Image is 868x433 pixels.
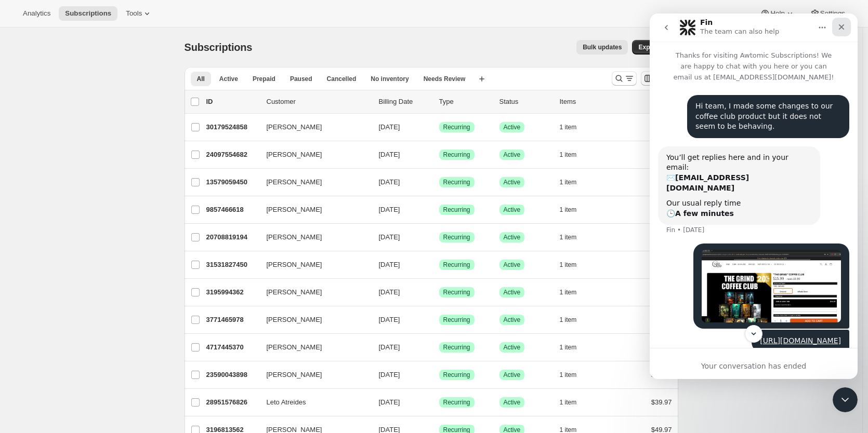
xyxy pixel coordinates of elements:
[290,75,312,83] span: Paused
[379,97,431,107] p: Billing Date
[443,398,470,407] span: Recurring
[267,97,371,107] p: Customer
[260,146,364,163] button: [PERSON_NAME]
[504,343,521,351] span: Active
[560,395,588,410] button: 1 item
[504,261,521,269] span: Active
[260,312,364,328] button: [PERSON_NAME]
[206,368,672,382] div: 23590043898[PERSON_NAME][DATE]SuccessRecurringSuccessActive1 item$59.29
[439,97,491,107] div: Type
[379,371,400,378] span: [DATE]
[206,122,258,132] p: 30179524858
[260,367,364,383] button: [PERSON_NAME]
[267,205,322,215] span: [PERSON_NAME]
[612,71,637,86] button: Search and filter results
[560,151,577,159] span: 1 item
[560,258,588,272] button: 1 item
[206,340,672,355] div: 4717445370[PERSON_NAME][DATE]SuccessRecurringSuccessActive1 item$54.56
[371,75,409,83] span: No inventory
[754,6,801,21] button: Help
[206,120,672,134] div: 30179524858[PERSON_NAME][DATE]SuccessRecurringSuccessActive1 item$24.98
[560,313,588,327] button: 1 item
[770,9,784,18] span: Help
[641,71,655,86] button: Customize table column order and visibility
[267,122,322,132] span: [PERSON_NAME]
[443,206,470,214] span: Recurring
[443,288,470,296] span: Recurring
[267,370,322,380] span: [PERSON_NAME]
[504,233,521,241] span: Active
[206,150,258,160] p: 24097554682
[206,395,672,410] div: 28951576826Leto Atreides[DATE]SuccessRecurringSuccessActive1 item$39.97
[560,147,588,162] button: 1 item
[260,174,364,191] button: [PERSON_NAME]
[65,9,111,18] span: Subscriptions
[206,397,258,408] p: 28951576826
[206,315,258,325] p: 3771465978
[576,40,628,55] button: Bulk updates
[126,9,142,18] span: Tools
[206,97,258,107] p: ID
[560,288,577,296] span: 1 item
[206,202,672,217] div: 9857466618[PERSON_NAME][DATE]SuccessRecurringSuccessActive1 item$19.78
[560,233,577,241] span: 1 item
[260,201,364,218] button: [PERSON_NAME]
[197,75,205,83] span: All
[206,232,258,242] p: 20708819194
[560,398,577,407] span: 1 item
[443,178,470,186] span: Recurring
[267,260,322,270] span: [PERSON_NAME]
[253,75,275,83] span: Prepaid
[206,370,258,380] p: 23590043898
[379,398,400,406] span: [DATE]
[260,119,364,136] button: [PERSON_NAME]
[267,177,322,187] span: [PERSON_NAME]
[560,178,577,186] span: 1 item
[443,151,470,159] span: Recurring
[443,371,470,379] span: Recurring
[650,13,858,379] iframe: Intercom live chat
[560,285,588,300] button: 1 item
[443,123,470,131] span: Recurring
[833,387,858,412] iframe: Intercom live chat
[206,205,258,215] p: 9857466618
[560,175,588,190] button: 1 item
[327,75,357,83] span: Cancelled
[820,9,845,18] span: Settings
[120,6,159,21] button: Tools
[260,229,364,246] button: [PERSON_NAME]
[267,342,322,353] span: [PERSON_NAME]
[379,288,400,296] span: [DATE]
[560,230,588,245] button: 1 item
[206,285,672,300] div: 3195994362[PERSON_NAME][DATE]SuccessRecurringSuccessActive1 item$21.98
[206,313,672,327] div: 3771465978[PERSON_NAME][DATE]SuccessRecurringSuccessActive1 item$30.58
[560,371,577,379] span: 1 item
[206,230,672,245] div: 20708819194[PERSON_NAME][DATE]SuccessRecurringSuccessActive1 item$20.78
[260,339,364,356] button: [PERSON_NAME]
[206,260,258,270] p: 31531827450
[504,371,521,379] span: Active
[267,232,322,242] span: [PERSON_NAME]
[560,368,588,382] button: 1 item
[504,178,521,186] span: Active
[379,123,400,131] span: [DATE]
[560,123,577,131] span: 1 item
[260,256,364,273] button: [PERSON_NAME]
[379,233,400,241] span: [DATE]
[17,6,57,21] button: Analytics
[267,397,306,408] span: Leto Atreides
